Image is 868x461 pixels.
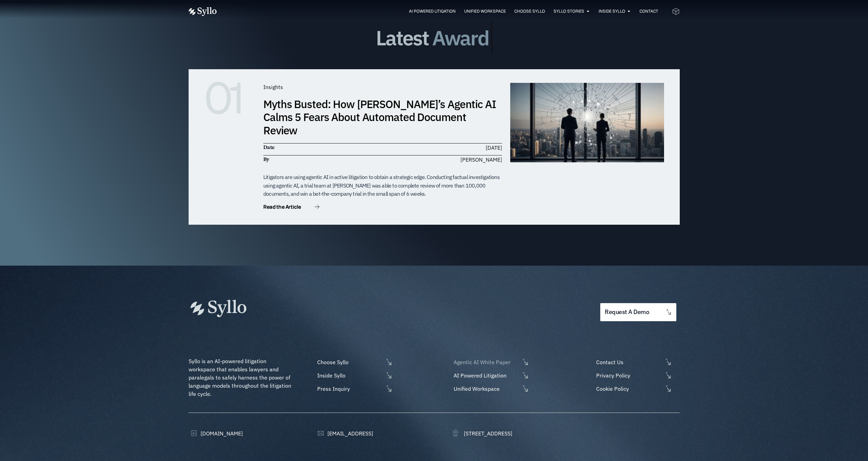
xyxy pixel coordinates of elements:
[486,144,502,151] time: [DATE]
[452,358,520,366] span: Agentic AI White Paper
[204,83,255,114] h6: 01
[189,358,293,397] span: Syllo is an AI-powered litigation workspace that enables lawyers and paralegals to safely harness...
[263,173,502,198] div: Litigators are using agentic AI in active litigation to obtain a strategic edge. Conducting factu...
[409,8,456,14] a: AI Powered Litigation
[315,371,393,380] a: Inside Syllo
[594,385,663,393] span: Cookie Policy
[199,429,243,437] span: [DOMAIN_NAME]
[594,358,663,366] span: Contact Us
[376,23,428,53] span: Latest
[326,429,373,437] span: [EMAIL_ADDRESS]
[464,8,506,14] a: Unified Workspace
[452,371,529,380] a: AI Powered Litigation
[554,8,584,14] a: Syllo Stories
[462,429,512,437] span: [STREET_ADDRESS]
[315,429,373,437] a: [EMAIL_ADDRESS]
[452,385,529,393] a: Unified Workspace
[315,385,393,393] a: Press Inquiry
[230,8,658,15] div: Menu Toggle
[263,204,320,211] a: Read the Article
[263,204,301,209] span: Read the Article
[452,358,529,366] a: Agentic AI White Paper
[315,358,384,366] span: Choose Syllo
[452,371,520,380] span: AI Powered Litigation
[639,8,658,14] a: Contact
[432,27,489,49] span: Award
[510,83,664,162] img: muthsBusted
[263,155,379,163] h6: By
[315,371,384,380] span: Inside Syllo
[594,358,679,366] a: Contact Us
[605,309,649,315] span: request a demo
[599,8,625,14] a: Inside Syllo
[263,97,496,137] a: Myths Busted: How [PERSON_NAME]’s Agentic AI Calms 5 Fears About Automated Document Review
[460,155,502,164] span: [PERSON_NAME]
[189,429,243,437] a: [DOMAIN_NAME]
[230,8,658,15] nav: Menu
[514,8,545,14] a: Choose Syllo
[189,7,217,16] img: Vector
[452,385,520,393] span: Unified Workspace
[263,84,283,90] span: Insights
[452,429,512,437] a: [STREET_ADDRESS]
[600,303,676,321] a: request a demo
[263,144,379,151] h6: Date
[594,371,663,380] span: Privacy Policy
[594,371,679,380] a: Privacy Policy
[315,385,384,393] span: Press Inquiry
[315,358,393,366] a: Choose Syllo
[594,385,679,393] a: Cookie Policy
